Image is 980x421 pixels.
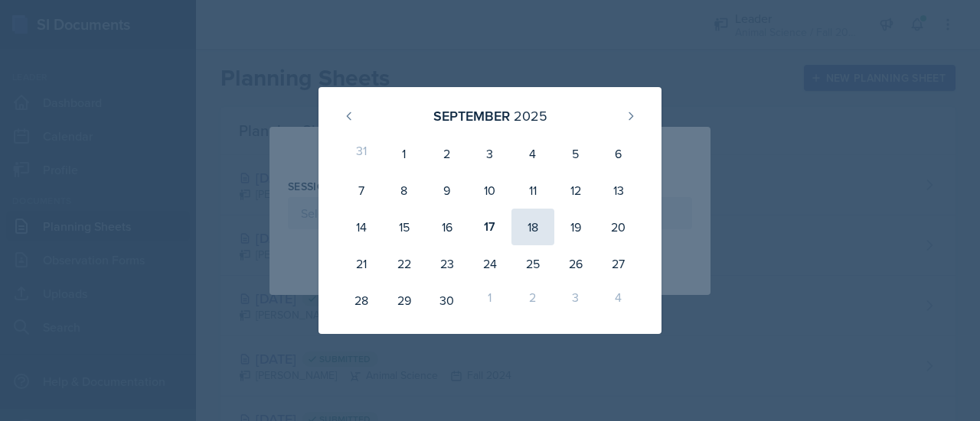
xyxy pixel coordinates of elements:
[554,245,597,282] div: 26
[469,172,511,209] div: 10
[340,209,383,245] div: 14
[383,172,426,209] div: 8
[554,172,597,209] div: 12
[340,172,383,209] div: 7
[597,135,640,172] div: 6
[426,172,469,209] div: 9
[426,135,469,172] div: 2
[514,105,547,126] div: 2025
[554,209,597,245] div: 19
[511,135,554,172] div: 4
[554,282,597,319] div: 3
[469,245,511,282] div: 24
[383,135,426,172] div: 1
[597,209,640,245] div: 20
[340,282,383,319] div: 28
[383,209,426,245] div: 15
[597,172,640,209] div: 13
[511,245,554,282] div: 25
[469,135,511,172] div: 3
[433,105,510,126] div: September
[426,282,469,319] div: 30
[511,172,554,209] div: 11
[383,245,426,282] div: 22
[511,209,554,245] div: 18
[597,245,640,282] div: 27
[426,209,469,245] div: 16
[426,245,469,282] div: 23
[597,282,640,319] div: 4
[469,282,511,319] div: 1
[511,282,554,319] div: 2
[340,135,383,172] div: 31
[340,245,383,282] div: 21
[469,209,511,245] div: 17
[554,135,597,172] div: 5
[383,282,426,319] div: 29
